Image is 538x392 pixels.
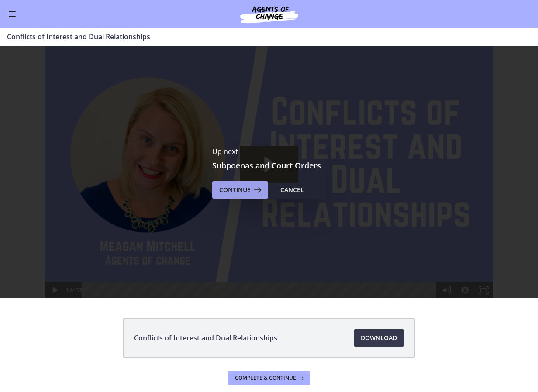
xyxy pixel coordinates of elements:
[7,31,521,42] h3: Conflicts of Interest and Dual Relationships
[273,181,311,199] button: Cancel
[280,185,304,195] div: Cancel
[89,236,432,252] div: Playbar
[212,160,326,171] h3: Subpoenas and Court Orders
[212,146,326,157] p: Up next
[7,9,17,19] button: Enable menu
[361,333,397,343] span: Download
[240,100,298,137] button: Play Video: cthlvd1d06jc72h4kvd0.mp4
[354,329,404,347] a: Download
[212,181,268,199] button: Continue
[474,236,493,252] button: Fullscreen
[235,375,296,382] span: Complete & continue
[134,333,277,343] span: Conflicts of Interest and Dual Relationships
[437,236,456,252] button: Mute
[228,371,310,385] button: Complete & continue
[219,185,251,195] span: Continue
[455,236,474,252] button: Show settings menu
[217,3,321,24] img: Agents of Change
[45,236,64,252] button: Play Video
